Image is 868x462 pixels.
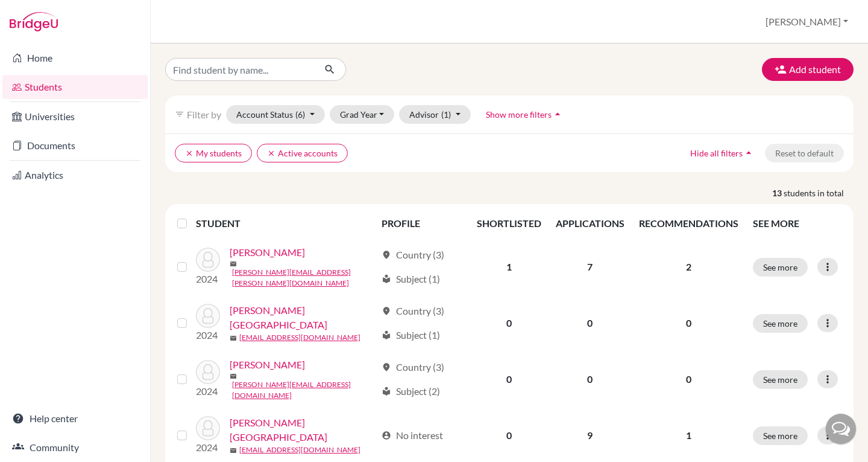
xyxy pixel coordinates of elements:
div: No interest [382,428,443,443]
img: Davila, Santiago [196,304,220,328]
span: local_library [382,387,391,396]
div: Subject (1) [382,272,440,286]
span: mail [230,373,237,380]
a: Documents [2,133,148,158]
span: location_on [382,250,391,260]
p: 2024 [196,328,220,342]
span: local_library [382,330,391,340]
i: filter_list [175,109,184,119]
button: Reset to default [765,144,844,162]
a: [EMAIL_ADDRESS][DOMAIN_NAME] [239,332,360,343]
i: clear [185,149,193,158]
strong: 13 [772,187,784,199]
span: location_on [382,362,391,372]
th: RECOMMENDATIONS [632,209,746,238]
span: account_circle [382,431,391,440]
span: mail [230,260,237,268]
a: [PERSON_NAME][EMAIL_ADDRESS][PERSON_NAME][DOMAIN_NAME] [232,267,376,289]
button: Grad Year [330,105,395,124]
div: Country (3) [382,304,444,318]
input: Find student by name... [165,58,315,81]
th: PROFILE [374,209,469,238]
img: Escudero, Santiago [196,416,220,440]
div: Subject (2) [382,384,440,399]
i: arrow_drop_up [743,147,755,159]
span: students in total [784,187,854,199]
a: Community [2,435,148,460]
a: [PERSON_NAME] [230,245,305,260]
button: [PERSON_NAME] [760,10,854,33]
button: Hide all filtersarrow_drop_up [680,144,765,162]
span: Show more filters [486,109,552,120]
button: Advisor(1) [399,105,471,124]
a: [EMAIL_ADDRESS][DOMAIN_NAME] [239,444,360,455]
button: See more [753,426,808,445]
button: Show more filtersarrow_drop_up [476,105,574,124]
th: APPLICATIONS [549,209,632,238]
p: 2024 [196,384,220,399]
div: Country (3) [382,360,444,374]
p: 0 [639,316,738,330]
img: Diestro, Mateo [196,360,220,384]
div: Subject (1) [382,328,440,342]
p: 1 [639,428,738,443]
th: SHORTLISTED [470,209,549,238]
button: See more [753,314,808,333]
span: (1) [441,109,451,120]
a: Analytics [2,163,148,187]
button: See more [753,258,808,277]
button: clearMy students [175,144,252,162]
td: 7 [549,238,632,296]
img: Armas, Martin [196,248,220,272]
span: location_on [382,306,391,316]
a: Students [2,75,148,99]
a: [PERSON_NAME][EMAIL_ADDRESS][DOMAIN_NAME] [232,379,376,401]
a: [PERSON_NAME][GEOGRAPHIC_DATA] [230,303,376,332]
button: See more [753,370,808,389]
td: 0 [470,350,549,408]
p: 0 [639,372,738,387]
span: Hide all filters [690,148,743,158]
p: 2024 [196,440,220,455]
span: Filter by [187,109,221,120]
span: mail [230,335,237,342]
p: 2024 [196,272,220,286]
p: 2 [639,260,738,274]
span: mail [230,447,237,454]
div: Country (3) [382,248,444,262]
td: 0 [470,296,549,350]
a: Home [2,46,148,70]
td: 1 [470,238,549,296]
a: [PERSON_NAME] [230,358,305,372]
button: clearActive accounts [257,144,348,162]
button: Add student [762,58,854,81]
i: clear [267,149,275,158]
td: 0 [549,350,632,408]
a: Help center [2,406,148,431]
i: arrow_drop_up [552,108,564,120]
img: Bridge-U [10,12,58,31]
th: SEE MORE [746,209,849,238]
button: Account Status(6) [226,105,325,124]
span: (6) [295,109,305,120]
a: Universities [2,104,148,129]
td: 0 [549,296,632,350]
span: local_library [382,274,391,284]
th: STUDENT [196,209,374,238]
a: [PERSON_NAME][GEOGRAPHIC_DATA] [230,415,376,444]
